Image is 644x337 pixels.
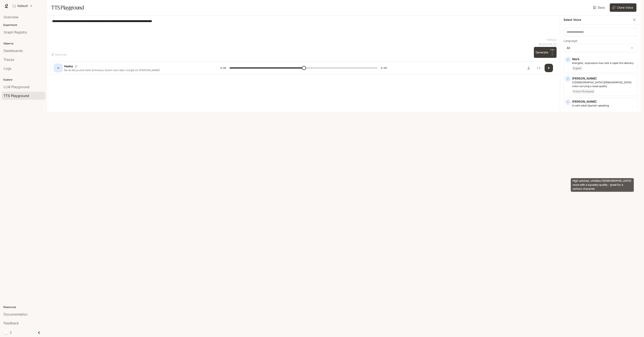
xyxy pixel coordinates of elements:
button: Inspect [534,64,543,72]
p: Na du bist ja eine Geile Schnecke, Komm mal rüber und gib mir [PERSON_NAME] [64,68,210,72]
p: $ 0.000790 [539,42,552,46]
p: CTRL + [550,49,555,54]
button: All workspaces [11,2,34,10]
button: Copy Voice ID [73,65,79,68]
button: Clone Voice [610,3,636,12]
button: Download audio [524,64,533,72]
p: Hades [64,64,73,68]
span: French (Français) [572,89,595,94]
p: Mark [572,57,636,61]
p: A calm adult Spanish-speaking male voice, perfect for storytelling [572,104,636,111]
p: A French male voice carrying a nasal quality [572,81,636,88]
p: [PERSON_NAME] [572,76,636,81]
span: English [572,66,582,71]
span: 0:02 [220,66,226,70]
button: Shortcuts [50,51,68,58]
p: Default [17,4,28,8]
p: ⏎ [550,49,555,56]
h1: TTS Playground [51,3,84,12]
button: GenerateCTRL +⏎ [534,47,557,58]
p: [PERSON_NAME] [572,100,636,104]
a: Docs [592,3,606,12]
span: 0:04 [381,66,387,70]
div: All [564,44,637,52]
p: Energetic, expressive man with a rapid-fire delivery [572,61,636,65]
p: 79 / 1000 [547,38,557,42]
div: High-pitched, childlike [DEMOGRAPHIC_DATA] voice with a squeaky quality - great for a cartoon cha... [571,178,634,192]
div: H [55,65,62,71]
p: Language [563,39,577,42]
